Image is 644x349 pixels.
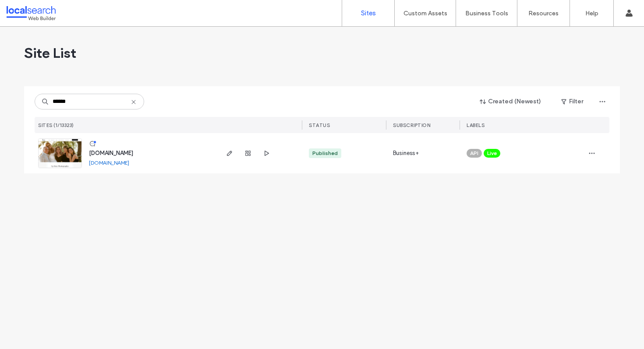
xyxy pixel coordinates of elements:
[89,159,129,166] a: [DOMAIN_NAME]
[24,44,76,62] span: Site List
[470,149,478,157] span: API
[361,9,376,17] label: Sites
[467,122,485,128] span: LABELS
[403,10,447,17] label: Custom Assets
[309,122,330,128] span: STATUS
[472,95,549,109] button: Created (Newest)
[20,6,38,14] span: Help
[393,122,430,128] span: SUBSCRIPTION
[465,10,508,17] label: Business Tools
[89,150,133,156] a: [DOMAIN_NAME]
[487,149,497,157] span: Live
[393,149,419,158] span: Business+
[585,10,598,17] label: Help
[552,95,592,109] button: Filter
[38,122,74,128] span: SITES (1/13323)
[312,149,338,157] div: Published
[528,10,559,17] label: Resources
